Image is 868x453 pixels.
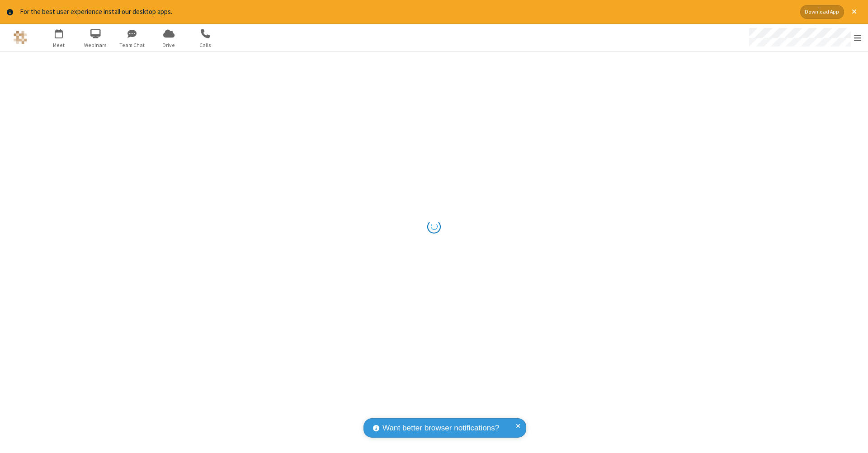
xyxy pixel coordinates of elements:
[3,24,37,51] button: Logo
[79,41,113,49] span: Webinars
[14,31,27,44] img: QA Selenium DO NOT DELETE OR CHANGE
[382,422,499,434] span: Want better browser notifications?
[847,5,861,19] button: Close alert
[741,24,868,51] div: Open menu
[42,41,76,49] span: Meet
[115,41,149,49] span: Team Chat
[800,5,844,19] button: Download App
[189,41,222,49] span: Calls
[20,7,793,17] div: For the best user experience install our desktop apps.
[152,41,186,49] span: Drive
